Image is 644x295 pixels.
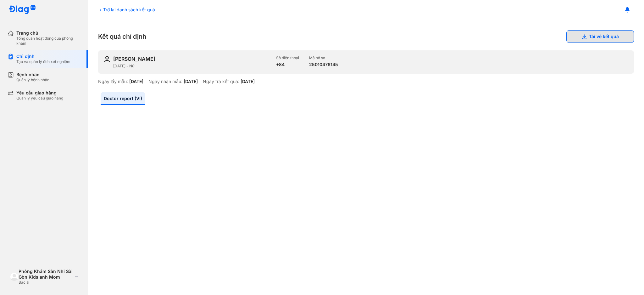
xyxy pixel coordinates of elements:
div: Số điện thoại [276,55,299,60]
div: Yêu cầu giao hàng [16,90,63,96]
div: [DATE] [241,79,255,84]
div: [DATE] - Nữ [113,64,271,69]
div: Trở lại danh sách kết quả [98,6,155,13]
div: Bác sĩ [19,280,73,285]
div: Chỉ định [16,54,70,59]
div: 25010476145 [309,62,338,67]
a: Doctor report (VI) [101,92,145,105]
div: Tạo và quản lý đơn xét nghiệm [16,59,70,64]
div: Quản lý bệnh nhân [16,77,49,82]
div: Phòng Khám Sản Nhi Sài Gòn Kids anh Mom [19,269,73,280]
div: [DATE] [184,79,198,84]
div: Mã hồ sơ [309,55,338,60]
div: Tổng quan hoạt động của phòng khám [16,36,80,46]
div: [PERSON_NAME] [113,55,155,62]
div: Bệnh nhân [16,72,49,77]
button: Tải về kết quả [566,30,634,43]
img: logo [10,273,19,281]
div: Kết quả chỉ định [98,30,634,43]
div: Ngày lấy mẫu: [98,79,128,84]
div: [DATE] [129,79,143,84]
div: Quản lý yêu cầu giao hàng [16,96,63,101]
img: logo [9,5,36,15]
div: Ngày trả kết quả: [203,79,239,84]
img: user-icon [103,55,111,63]
div: +84 [276,62,299,67]
div: Ngày nhận mẫu: [148,79,182,84]
div: Trang chủ [16,30,80,36]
